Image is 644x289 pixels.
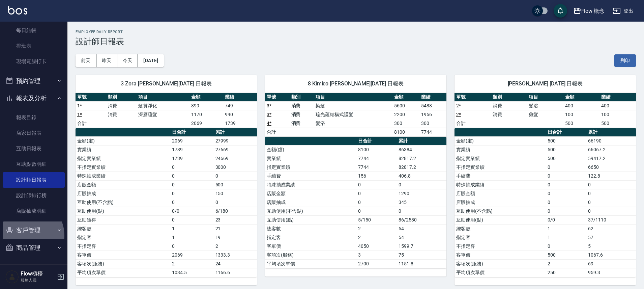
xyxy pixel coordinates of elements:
[3,172,65,188] a: 設計師日報表
[8,6,27,15] img: Logo
[356,215,397,224] td: 5/150
[106,101,137,110] td: 消費
[76,128,257,277] table: a dense table
[214,163,257,172] td: 3000
[189,93,223,102] th: 金額
[290,93,314,102] th: 類別
[189,119,223,128] td: 2069
[170,198,213,207] td: 0
[265,224,356,233] td: 總客數
[546,268,586,277] td: 250
[397,242,446,251] td: 1599.7
[214,198,257,207] td: 0
[189,110,223,119] td: 1170
[356,172,397,180] td: 156
[546,136,586,145] td: 500
[76,119,106,128] td: 合計
[455,198,546,207] td: 店販抽成
[614,54,636,67] button: 列印
[3,141,65,156] a: 互助日報表
[455,259,546,268] td: 客項次(服務)
[170,215,213,224] td: 0
[356,198,397,207] td: 0
[138,54,164,67] button: [DATE]
[214,136,257,145] td: 27999
[223,110,257,119] td: 990
[76,172,170,180] td: 特殊抽成業績
[419,93,446,102] th: 業績
[170,251,213,259] td: 2069
[214,259,257,268] td: 24
[455,242,546,251] td: 不指定客
[170,172,213,180] td: 0
[546,215,586,224] td: 0/0
[170,180,213,189] td: 0
[290,119,314,128] td: 消費
[463,80,628,87] span: [PERSON_NAME] [DATE] 日報表
[599,119,636,128] td: 500
[76,259,170,268] td: 客項次(服務)
[546,189,586,198] td: 0
[397,259,446,268] td: 1151.8
[581,7,605,15] div: Flow 概念
[356,137,397,146] th: 日合計
[3,203,65,219] a: 店販抽成明細
[76,242,170,251] td: 不指定客
[76,163,170,172] td: 不指定實業績
[76,37,636,46] h3: 設計師日報表
[546,259,586,268] td: 2
[397,198,446,207] td: 345
[586,145,636,154] td: 66067.2
[265,154,356,163] td: 實業績
[419,119,446,128] td: 300
[491,93,527,102] th: 類別
[527,101,563,110] td: 髮浴
[290,101,314,110] td: 消費
[397,233,446,242] td: 54
[223,119,257,128] td: 1739
[455,154,546,163] td: 指定實業績
[546,163,586,172] td: 0
[214,224,257,233] td: 21
[137,101,189,110] td: 髮質淨化
[76,30,636,34] h2: Employee Daily Report
[392,101,419,110] td: 5600
[546,145,586,154] td: 500
[586,128,636,137] th: 累計
[265,233,356,242] td: 指定客
[3,156,65,172] a: 互助點數明細
[356,259,397,268] td: 2700
[265,207,356,215] td: 互助使用(不含點)
[586,207,636,215] td: 0
[170,268,213,277] td: 1034.5
[455,145,546,154] td: 實業績
[214,189,257,198] td: 150
[554,4,567,18] button: save
[265,128,290,136] td: 合計
[76,93,106,102] th: 單號
[265,93,290,102] th: 單號
[290,110,314,119] td: 消費
[265,145,356,154] td: 金額(虛)
[491,110,527,119] td: 消費
[356,251,397,259] td: 3
[491,101,527,110] td: 消費
[392,110,419,119] td: 2200
[214,233,257,242] td: 19
[137,110,189,119] td: 深層蘊髮
[21,277,55,283] p: 服務人員
[455,180,546,189] td: 特殊抽成業績
[610,5,636,17] button: 登出
[265,163,356,172] td: 指定實業績
[214,215,257,224] td: 23
[586,251,636,259] td: 1067.6
[265,242,356,251] td: 客單價
[397,224,446,233] td: 54
[189,101,223,110] td: 899
[455,224,546,233] td: 總客數
[455,93,491,102] th: 單號
[599,110,636,119] td: 100
[356,163,397,172] td: 7744
[3,110,65,125] a: 報表目錄
[265,137,446,268] table: a dense table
